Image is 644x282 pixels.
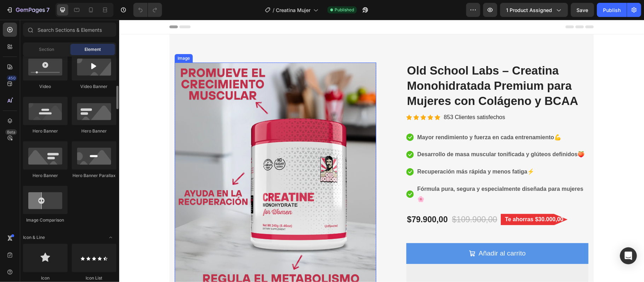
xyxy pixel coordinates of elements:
[46,6,50,14] p: 7
[603,6,621,14] div: Publish
[39,46,54,53] span: Section
[23,23,116,37] input: Search Sections & Elements
[597,3,627,17] button: Publish
[72,128,116,134] div: Hero Banner
[298,149,408,155] strong: Recuperación más rápida y menos fatiga
[298,164,469,185] p: 🌸
[72,172,116,179] div: Hero Banner Parallax
[57,35,72,42] div: Image
[287,194,329,206] div: $79.900,00
[298,131,458,137] strong: Desarrollo de masa muscular tonificada y glúteos definidos
[23,83,68,90] div: Video
[577,7,588,13] span: Save
[335,7,354,13] span: Published
[298,166,464,172] strong: Fórmula pura, segura y especialmente diseñada para mujeres
[7,75,17,81] div: 450
[298,113,442,123] p: 💪
[3,3,53,17] button: 7
[359,228,406,240] div: Añadir al carrito
[23,217,68,223] div: Image Comparison
[287,43,469,90] h2: Old School Labs – Creatina Monohidratada Premium para Mujeres con Colágeno y BCAA
[298,114,435,121] strong: Mayor rendimiento y fuerza en cada entrenamiento
[500,3,568,17] button: 1 product assigned
[287,223,469,244] button: Añadir al carrito
[119,20,644,282] iframe: Design area
[571,3,594,17] button: Save
[276,6,311,14] span: Creatina Mujer
[23,128,68,134] div: Hero Banner
[72,275,116,281] div: Icon List
[72,83,116,90] div: Video Banner
[382,194,448,205] pre: Te ahorras $30.000,00
[133,3,162,17] div: Undo/Redo
[105,232,116,243] span: Toggle open
[506,6,552,14] span: 1 product assigned
[23,234,45,241] span: Icon & Line
[273,6,274,14] span: /
[85,46,101,53] span: Element
[23,275,68,281] div: Icon
[332,194,379,206] div: $109.900,00
[23,172,68,179] div: Hero Banner
[325,93,386,103] p: 853 Clientes satisfechos
[5,129,17,135] div: Beta
[620,247,637,264] div: Open Intercom Messenger
[298,130,465,140] p: 🍑
[298,147,415,157] p: ⚡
